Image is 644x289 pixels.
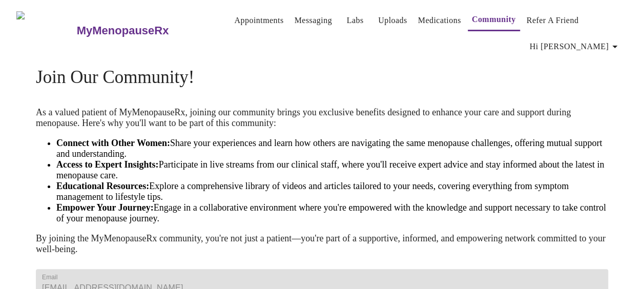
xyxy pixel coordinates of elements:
[378,13,407,28] a: Uploads
[339,10,371,31] button: Labs
[77,24,169,37] h3: MyMenopauseRx
[75,13,210,49] a: MyMenopauseRx
[374,10,411,31] button: Uploads
[56,202,608,224] li: Engage in a collaborative environment where you're empowered with the knowledge and support neces...
[56,202,154,213] strong: Empower Your Journey:
[56,159,159,170] strong: Access to Expert Insights:
[414,10,465,31] button: Medications
[468,9,520,31] button: Community
[36,233,608,255] p: By joining the MyMenopauseRx community, you're not just a patient—you're part of a supportive, in...
[36,67,608,88] h4: Join Our Community!
[36,107,608,129] p: As a valued patient of MyMenopauseRx, joining our community brings you exclusive benefits designe...
[230,10,287,31] button: Appointments
[16,11,75,50] img: MyMenopauseRx Logo
[56,138,170,148] strong: Connect with Other Women:
[56,159,608,181] li: Participate in live streams from our clinical staff, where you'll receive expert advice and stay ...
[295,13,332,28] a: Messaging
[472,12,516,27] a: Community
[56,181,149,191] strong: Educational Resources:
[526,36,625,57] button: Hi [PERSON_NAME]
[530,39,621,54] span: Hi [PERSON_NAME]
[418,13,461,28] a: Medications
[290,10,336,31] button: Messaging
[56,138,608,159] li: Share your experiences and learn how others are navigating the same menopause challenges, offerin...
[523,10,583,31] button: Refer a Friend
[527,13,579,28] a: Refer a Friend
[234,13,283,28] a: Appointments
[347,13,364,28] a: Labs
[56,181,608,202] li: Explore a comprehensive library of videos and articles tailored to your needs, covering everythin...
